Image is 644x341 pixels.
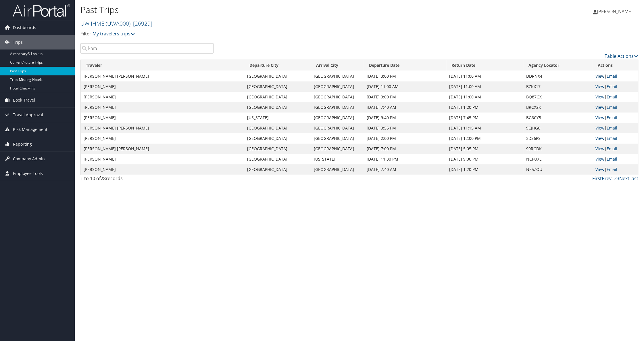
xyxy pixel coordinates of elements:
[364,133,446,144] td: [DATE] 2:00 PM
[607,84,617,89] a: Email
[364,154,446,164] td: [DATE] 11:30 PM
[364,81,446,92] td: [DATE] 11:00 AM
[614,175,617,182] a: 2
[311,113,364,123] td: [GEOGRAPHIC_DATA]
[244,133,311,144] td: [GEOGRAPHIC_DATA]
[593,71,638,81] td: |
[446,154,523,164] td: [DATE] 9:00 PM
[612,175,614,182] a: 1
[364,123,446,133] td: [DATE] 3:55 PM
[244,81,311,92] td: [GEOGRAPHIC_DATA]
[244,144,311,154] td: [GEOGRAPHIC_DATA]
[311,133,364,144] td: [GEOGRAPHIC_DATA]
[595,94,604,100] a: View
[364,71,446,81] td: [DATE] 3:00 PM
[13,122,47,137] span: Risk Management
[364,102,446,113] td: [DATE] 7:40 AM
[81,81,244,92] td: [PERSON_NAME]
[13,137,32,151] span: Reporting
[13,166,43,181] span: Employee Tools
[597,8,633,15] span: [PERSON_NAME]
[130,20,152,27] span: , [ 26929 ]
[595,156,604,162] a: View
[607,94,617,100] a: Email
[13,108,43,122] span: Travel Approval
[81,133,244,144] td: [PERSON_NAME]
[106,20,130,27] span: ( UWA000 )
[311,71,364,81] td: [GEOGRAPHIC_DATA]
[523,71,593,81] td: DDRNX4
[81,92,244,102] td: [PERSON_NAME]
[593,81,638,92] td: |
[595,167,604,172] a: View
[593,3,638,20] a: [PERSON_NAME]
[244,60,311,71] th: Departure City: activate to sort column ascending
[80,20,152,27] a: UW IHME
[81,113,244,123] td: [PERSON_NAME]
[80,30,452,38] p: Filter:
[244,164,311,175] td: [GEOGRAPHIC_DATA]
[523,60,593,71] th: Agency Locator: activate to sort column ascending
[593,144,638,154] td: |
[311,164,364,175] td: [GEOGRAPHIC_DATA]
[364,60,446,71] th: Departure Date: activate to sort column ascending
[593,154,638,164] td: |
[595,104,604,110] a: View
[619,175,629,182] a: Next
[244,154,311,164] td: [GEOGRAPHIC_DATA]
[81,71,244,81] td: [PERSON_NAME] [PERSON_NAME]
[13,20,36,35] span: Dashboards
[595,146,604,151] a: View
[607,125,617,131] a: Email
[593,164,638,175] td: |
[80,175,214,185] div: 1 to 10 of records
[523,113,593,123] td: BG6CY5
[607,156,617,162] a: Email
[446,123,523,133] td: [DATE] 11:15 AM
[446,81,523,92] td: [DATE] 11:00 AM
[13,35,23,49] span: Trips
[364,92,446,102] td: [DATE] 3:00 PM
[244,123,311,133] td: [GEOGRAPHIC_DATA]
[446,92,523,102] td: [DATE] 11:00 AM
[81,60,244,71] th: Traveler: activate to sort column ascending
[593,60,638,71] th: Actions
[446,144,523,154] td: [DATE] 5:05 PM
[592,175,602,182] a: First
[311,92,364,102] td: [GEOGRAPHIC_DATA]
[523,123,593,133] td: 9CJHG6
[446,164,523,175] td: [DATE] 1:20 PM
[607,115,617,120] a: Email
[607,167,617,172] a: Email
[93,31,135,37] a: My travelers trips
[593,113,638,123] td: |
[593,133,638,144] td: |
[13,152,45,166] span: Company Admin
[81,102,244,113] td: [PERSON_NAME]
[607,73,617,79] a: Email
[593,123,638,133] td: |
[80,4,452,16] h1: Past Trips
[607,104,617,110] a: Email
[593,92,638,102] td: |
[595,125,604,131] a: View
[595,84,604,89] a: View
[364,144,446,154] td: [DATE] 7:00 PM
[311,144,364,154] td: [GEOGRAPHIC_DATA]
[101,175,106,182] span: 28
[13,4,70,17] img: airportal-logo.png
[523,102,593,113] td: BRCX2K
[607,136,617,141] a: Email
[446,60,523,71] th: Return Date: activate to sort column ascending
[595,115,604,120] a: View
[81,164,244,175] td: [PERSON_NAME]
[81,123,244,133] td: [PERSON_NAME] [PERSON_NAME]
[311,60,364,71] th: Arrival City: activate to sort column ascending
[605,53,638,59] a: Table Actions
[593,102,638,113] td: |
[523,154,593,164] td: NCPUXL
[446,71,523,81] td: [DATE] 11:00 AM
[523,164,593,175] td: NE5ZOU
[607,146,617,151] a: Email
[81,144,244,154] td: [PERSON_NAME] [PERSON_NAME]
